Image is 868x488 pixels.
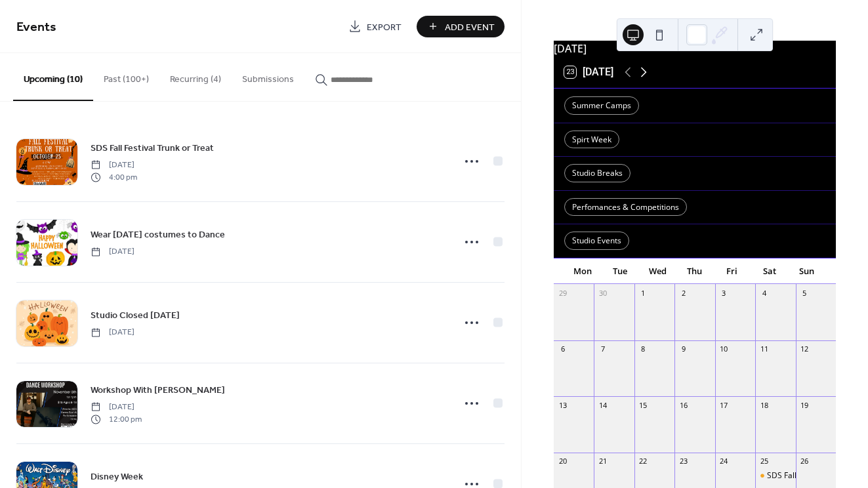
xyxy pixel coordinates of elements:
[676,258,713,285] div: Thu
[759,457,769,466] div: 25
[800,457,810,466] div: 26
[564,198,687,216] div: Perfomances & Competitions
[800,400,810,410] div: 19
[91,327,134,338] span: [DATE]
[598,457,608,466] div: 21
[678,288,688,298] div: 2
[558,457,568,466] div: 20
[91,227,225,242] a: Wear [DATE] costumes to Dance
[598,400,608,410] div: 14
[719,400,729,410] div: 17
[678,400,688,410] div: 16
[639,258,676,285] div: Wed
[91,171,137,183] span: 4:00 pm
[598,344,608,354] div: 7
[558,288,568,298] div: 29
[602,258,639,285] div: Tue
[719,457,729,466] div: 24
[564,232,629,250] div: Studio Events
[16,14,56,40] span: Events
[339,16,411,37] a: Export
[800,288,810,298] div: 5
[91,469,143,484] a: Disney Week
[91,228,225,242] span: Wear [DATE] costumes to Dance
[713,258,751,285] div: Fri
[93,53,159,100] button: Past (100+)
[417,16,505,37] button: Add Event
[558,344,568,354] div: 6
[564,96,639,115] div: Summer Camps
[232,53,304,100] button: Submissions
[560,63,618,81] button: 23[DATE]
[91,382,225,397] a: Workshop With [PERSON_NAME]
[638,400,648,410] div: 15
[91,470,143,484] span: Disney Week
[91,140,214,155] a: SDS Fall Festival Trunk or Treat
[91,159,137,171] span: [DATE]
[638,457,648,466] div: 22
[755,470,795,481] div: SDS Fall Festival Trunk or Treat
[678,344,688,354] div: 9
[91,413,142,425] span: 12:00 pm
[751,258,788,285] div: Sat
[13,53,93,101] button: Upcoming (10)
[678,457,688,466] div: 23
[445,20,495,34] span: Add Event
[638,288,648,298] div: 1
[759,288,769,298] div: 4
[159,53,232,100] button: Recurring (4)
[91,246,134,258] span: [DATE]
[564,258,602,285] div: Mon
[719,344,729,354] div: 10
[554,41,836,56] div: [DATE]
[719,288,729,298] div: 3
[91,401,142,413] span: [DATE]
[558,400,568,410] div: 13
[91,142,214,155] span: SDS Fall Festival Trunk or Treat
[759,400,769,410] div: 18
[788,258,825,285] div: Sun
[91,309,180,323] span: Studio Closed [DATE]
[800,344,810,354] div: 12
[564,164,630,182] div: Studio Breaks
[638,344,648,354] div: 8
[759,344,769,354] div: 11
[367,20,402,34] span: Export
[564,131,619,149] div: Spirt Week
[91,308,180,323] a: Studio Closed [DATE]
[598,288,608,298] div: 30
[91,384,225,397] span: Workshop With [PERSON_NAME]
